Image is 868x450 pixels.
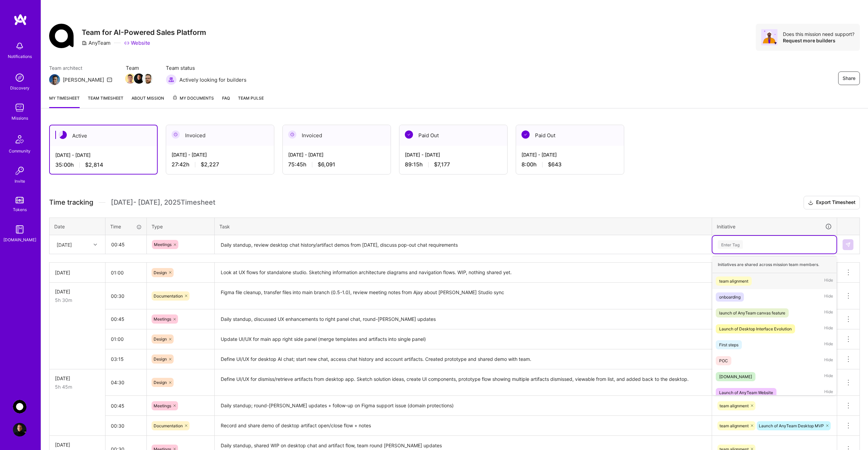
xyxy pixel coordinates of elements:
[719,278,748,285] div: team alignment
[838,71,860,85] button: Share
[824,372,833,381] span: Hide
[154,356,167,362] span: Design
[82,28,206,37] h3: Team for AI-Powered Sales Platform
[55,151,152,159] div: [DATE] - [DATE]
[13,206,27,213] div: Tokens
[126,64,152,71] span: Team
[215,218,712,235] th: Task
[8,53,32,60] div: Notifications
[804,196,860,209] button: Export Timesheet
[712,256,836,273] div: Initiatives are shared across mission team members.
[11,423,28,436] a: User Avatar
[13,423,26,436] img: User Avatar
[405,161,502,168] div: 89:15 h
[172,151,269,158] div: [DATE] - [DATE]
[516,125,624,146] div: Paid Out
[15,178,25,185] div: Invite
[105,264,146,282] input: HH:MM
[50,218,105,235] th: Date
[288,130,296,139] img: Invoiced
[399,125,507,146] div: Paid Out
[521,151,618,158] div: [DATE] - [DATE]
[88,95,123,108] a: Team timesheet
[14,14,27,26] img: logo
[434,161,450,168] span: $7,177
[719,341,738,348] div: First steps
[143,73,152,84] a: Team Member Avatar
[82,39,111,46] div: AnyTeam
[172,161,269,168] div: 27:42 h
[126,73,135,84] a: Team Member Avatar
[845,242,851,247] img: Submit
[49,198,93,207] span: Time tracking
[12,131,28,147] img: Community
[215,283,711,309] textarea: Figma file cleanup, transfer files into main branch (0.5-1.0), review meeting notes from Ajay abo...
[143,74,153,84] img: Team Member Avatar
[154,270,167,275] span: Design
[13,400,26,413] img: AnyTeam: Team for AI-Powered Sales Platform
[783,37,854,44] div: Request more builders
[3,236,36,243] div: [DOMAIN_NAME]
[105,310,146,328] input: HH:MM
[761,29,777,45] img: Avatar
[82,40,87,46] i: icon CompanyGray
[824,277,833,286] span: Hide
[13,164,26,178] img: Invite
[824,388,833,397] span: Hide
[105,397,146,415] input: HH:MM
[134,74,144,84] img: Team Member Avatar
[719,423,749,428] span: team alignment
[154,423,183,428] span: Documentation
[238,96,264,101] span: Team Pulse
[283,125,391,146] div: Invoiced
[759,423,824,428] span: Launch of AnyTeam Desktop MVP
[172,95,214,108] a: My Documents
[719,373,752,380] div: [DOMAIN_NAME]
[55,296,100,304] div: 5h 30m
[215,236,711,254] textarea: Daily standup, review desktop chat history/artifact demos from [DATE], discuss pop-out chat requi...
[521,161,618,168] div: 8:00 h
[147,218,215,235] th: Type
[13,39,26,53] img: bell
[215,416,711,435] textarea: Record and share demo of desktop artifact open/close flow + notes
[57,241,72,248] div: [DATE]
[824,292,833,302] span: Hide
[215,263,711,282] textarea: Look at UX flows for standalone studio. Sketching information architecture diagrams and navigatio...
[238,95,264,108] a: Team Pulse
[215,330,711,349] textarea: Update UI/UX for main app right side panel (merge templates and artifacts into single panel)
[13,223,26,236] img: guide book
[105,330,146,348] input: HH:MM
[405,151,502,158] div: [DATE] - [DATE]
[13,101,26,115] img: teamwork
[105,373,146,391] input: HH:MM
[105,417,146,435] input: HH:MM
[719,403,749,408] span: team alignment
[125,74,135,84] img: Team Member Avatar
[215,396,711,415] textarea: Daily standup; round-[PERSON_NAME] updates + follow-up on Figma support issue (domain protections)
[808,199,813,206] i: icon Download
[107,77,112,82] i: icon Mail
[10,84,29,91] div: Discovery
[215,370,711,395] textarea: Define UI/UX for dismiss/retrieve artifacts from desktop app. Sketch solution ideas, create UI co...
[718,239,743,250] div: Enter Tag
[16,197,24,203] img: tokens
[55,383,100,390] div: 5h 45m
[405,130,413,139] img: Paid Out
[824,356,833,365] span: Hide
[85,161,103,168] span: $2,814
[824,324,833,333] span: Hide
[215,310,711,329] textarea: Daily standup, discussed UX enhancements to right panel chat, round-[PERSON_NAME] updates
[55,269,100,276] div: [DATE]
[154,380,167,385] span: Design
[154,403,171,408] span: Meetings
[105,287,146,305] input: HH:MM
[288,161,385,168] div: 75:45 h
[9,147,31,155] div: Community
[59,131,67,139] img: Active
[94,243,97,246] i: icon Chevron
[49,64,112,71] span: Team architect
[172,95,214,102] span: My Documents
[288,151,385,158] div: [DATE] - [DATE]
[201,161,219,168] span: $2,227
[719,389,773,396] div: Launch of AnyTeam Website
